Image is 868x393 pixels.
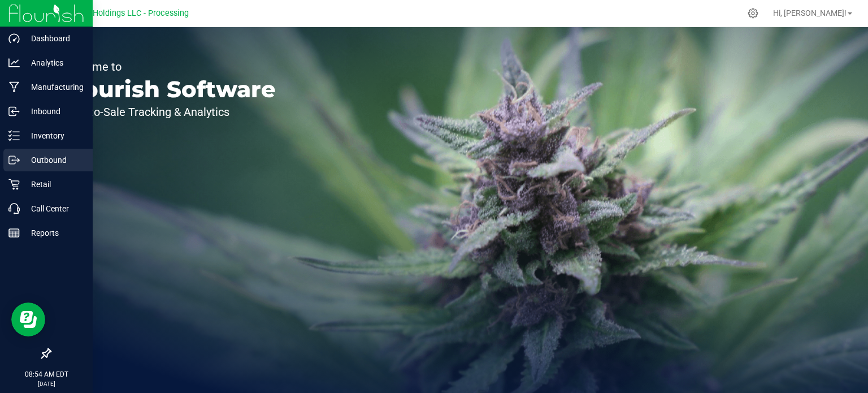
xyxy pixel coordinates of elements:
inline-svg: Dashboard [8,33,20,44]
p: Flourish Software [61,78,276,101]
p: Reports [20,226,88,240]
inline-svg: Outbound [8,154,20,166]
inline-svg: Inventory [8,130,20,141]
p: Inbound [20,105,88,118]
p: Analytics [20,56,88,70]
inline-svg: Retail [8,179,20,190]
inline-svg: Reports [8,227,20,239]
p: Welcome to [61,61,276,72]
p: 08:54 AM EDT [5,369,88,379]
inline-svg: Analytics [8,57,20,68]
p: Outbound [20,153,88,167]
span: Riviera Creek Holdings LLC - Processing [42,8,189,18]
p: [DATE] [5,379,88,388]
inline-svg: Call Center [8,203,20,214]
p: Dashboard [20,32,88,45]
div: Manage settings [746,8,760,19]
p: Manufacturing [20,80,88,94]
inline-svg: Manufacturing [8,81,20,93]
p: Seed-to-Sale Tracking & Analytics [61,106,276,118]
iframe: Resource center [11,303,45,336]
span: Hi, [PERSON_NAME]! [773,8,847,18]
p: Call Center [20,202,88,215]
p: Inventory [20,129,88,142]
inline-svg: Inbound [8,106,20,117]
p: Retail [20,178,88,191]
